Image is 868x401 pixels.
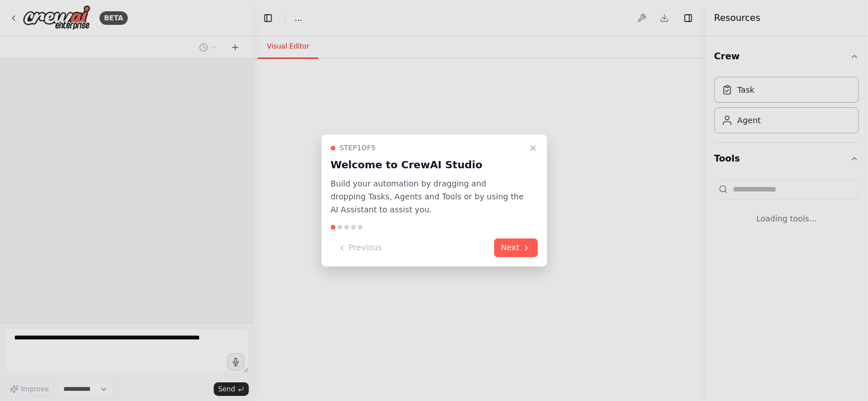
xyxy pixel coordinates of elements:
p: Build your automation by dragging and dropping Tasks, Agents and Tools or by using the AI Assista... [331,177,524,216]
button: Previous [331,239,389,258]
h3: Welcome to CrewAI Studio [331,157,524,173]
button: Hide left sidebar [260,10,276,26]
button: Close walkthrough [526,141,540,155]
button: Next [494,239,538,258]
span: Step 1 of 5 [340,143,376,152]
